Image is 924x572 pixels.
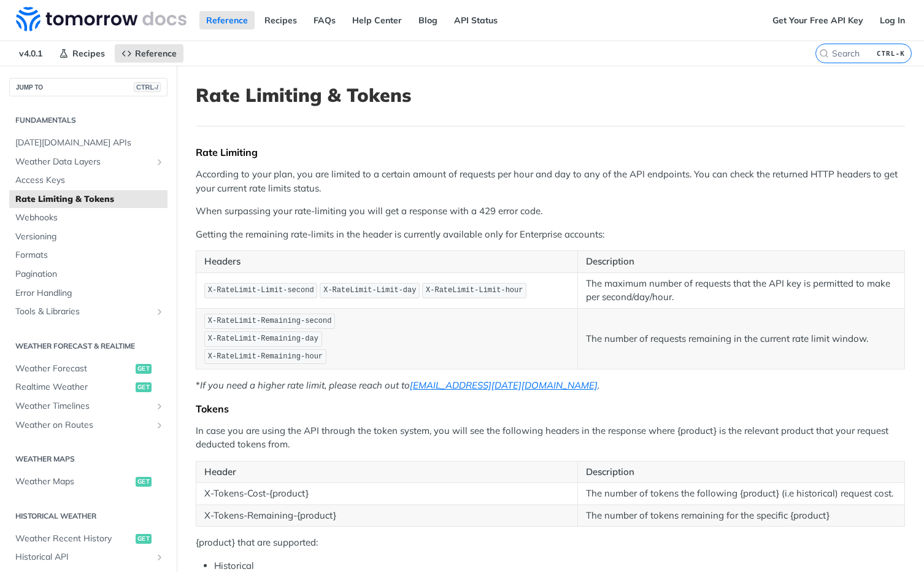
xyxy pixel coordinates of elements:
[72,48,105,59] span: Recipes
[15,156,152,168] span: Weather Data Layers
[196,168,905,195] p: According to your plan, you are limited to a certain amount of requests per hour and day to any o...
[412,11,444,29] a: Blog
[874,47,908,60] kbd: CTRL-K
[9,153,167,171] a: Weather Data LayersShow subpages for Weather Data Layers
[819,48,829,58] svg: Search
[15,231,164,243] span: Versioning
[258,11,304,29] a: Recipes
[196,146,905,158] div: Rate Limiting
[155,157,164,167] button: Show subpages for Weather Data Layers
[345,11,409,29] a: Help Center
[323,286,416,295] span: X-RateLimit-Limit-day
[15,476,133,488] span: Weather Maps
[9,115,167,126] h2: Fundamentals
[15,193,164,206] span: Rate Limiting & Tokens
[15,249,164,261] span: Formats
[9,190,167,209] a: Rate Limiting & Tokens
[208,334,318,343] span: X-RateLimit-Remaining-day
[136,364,152,374] span: get
[196,228,905,242] p: Getting the remaining rate-limits in the header is currently available only for Enterprise accounts:
[9,397,167,415] a: Weather TimelinesShow subpages for Weather Timelines
[15,363,133,375] span: Weather Forecast
[155,420,164,430] button: Show subpages for Weather on Routes
[9,303,167,321] a: Tools & LibrariesShow subpages for Tools & Libraries
[15,400,152,412] span: Weather Timelines
[766,11,870,29] a: Get Your Free API Key
[15,381,133,393] span: Realtime Weather
[307,11,342,29] a: FAQs
[15,268,164,280] span: Pagination
[196,204,905,218] p: When surpassing your rate-limiting you will get a response with a 429 error code.
[15,533,133,545] span: Weather Recent History
[15,287,164,300] span: Error Handling
[9,171,167,190] a: Access Keys
[9,473,167,491] a: Weather Mapsget
[16,7,187,31] img: Tomorrow.io Weather API Docs
[196,403,905,415] div: Tokens
[15,137,164,149] span: [DATE][DOMAIN_NAME] APIs
[136,382,152,392] span: get
[9,228,167,246] a: Versioning
[586,277,896,304] p: The maximum number of requests that the API key is permitted to make per second/day/hour.
[9,246,167,265] a: Formats
[9,265,167,284] a: Pagination
[155,552,164,562] button: Show subpages for Historical API
[15,306,152,318] span: Tools & Libraries
[577,483,904,505] td: The number of tokens the following {product} (i.e historical) request cost.
[208,317,332,325] span: X-RateLimit-Remaining-second
[9,416,167,435] a: Weather on RoutesShow subpages for Weather on Routes
[155,307,164,317] button: Show subpages for Tools & Libraries
[196,504,578,527] td: X-Tokens-Remaining-{product}
[9,284,167,303] a: Error Handling
[9,454,167,465] h2: Weather Maps
[9,378,167,396] a: Realtime Weatherget
[115,44,183,63] a: Reference
[586,255,896,269] p: Description
[196,461,578,483] th: Header
[155,401,164,411] button: Show subpages for Weather Timelines
[52,44,112,63] a: Recipes
[9,134,167,152] a: [DATE][DOMAIN_NAME] APIs
[196,483,578,505] td: X-Tokens-Cost-{product}
[9,530,167,548] a: Weather Recent Historyget
[204,255,569,269] p: Headers
[136,477,152,487] span: get
[9,341,167,352] h2: Weather Forecast & realtime
[9,209,167,227] a: Webhooks
[873,11,912,29] a: Log In
[9,548,167,566] a: Historical APIShow subpages for Historical API
[9,360,167,378] a: Weather Forecastget
[15,551,152,563] span: Historical API
[447,11,504,29] a: API Status
[136,534,152,544] span: get
[15,174,164,187] span: Access Keys
[577,504,904,527] td: The number of tokens remaining for the specific {product}
[208,352,323,361] span: X-RateLimit-Remaining-hour
[200,379,599,391] em: If you need a higher rate limit, please reach out to .
[586,332,896,346] p: The number of requests remaining in the current rate limit window.
[9,78,167,96] button: JUMP TOCTRL-/
[196,84,905,106] h1: Rate Limiting & Tokens
[208,286,314,295] span: X-RateLimit-Limit-second
[426,286,523,295] span: X-RateLimit-Limit-hour
[12,44,49,63] span: v4.0.1
[15,419,152,431] span: Weather on Routes
[134,82,161,92] span: CTRL-/
[135,48,177,59] span: Reference
[410,379,598,391] a: [EMAIL_ADDRESS][DATE][DOMAIN_NAME]
[15,212,164,224] span: Webhooks
[196,424,905,452] p: In case you are using the API through the token system, you will see the following headers in the...
[9,511,167,522] h2: Historical Weather
[196,536,905,550] p: {product} that are supported:
[199,11,255,29] a: Reference
[577,461,904,483] th: Description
